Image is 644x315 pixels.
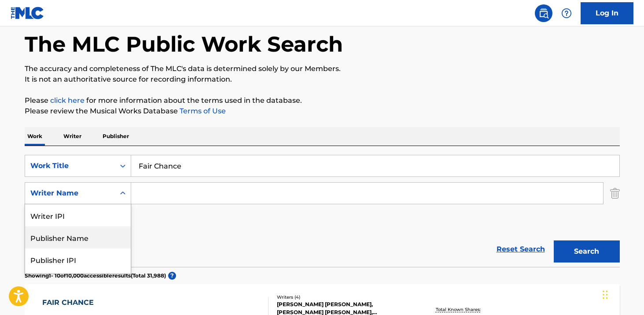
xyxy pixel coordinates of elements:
[538,8,549,19] img: search
[581,2,633,24] a: Log In
[535,4,552,22] a: Public Search
[436,306,483,313] p: Total Known Shares:
[100,127,132,146] p: Publisher
[561,8,572,19] img: help
[25,155,620,267] form: Search Form
[25,31,343,57] h1: The MLC Public Work Search
[25,64,620,74] p: The accuracy and completeness of The MLC's data is determined solely by our Members.
[610,182,620,204] img: Delete Criterion
[603,281,608,308] div: Drag
[492,240,549,259] a: Reset Search
[600,273,644,315] iframe: Chat Widget
[25,270,131,292] div: MLC Publisher Number
[25,74,620,85] p: It is not an authoritative source for recording information.
[25,226,131,248] div: Publisher Name
[25,272,166,280] p: Showing 1 - 10 of 10,000 accessible results (Total 31,988 )
[30,161,110,171] div: Work Title
[25,204,131,226] div: Writer IPI
[25,248,131,270] div: Publisher IPI
[11,7,44,19] img: MLC Logo
[30,188,110,199] div: Writer Name
[178,107,226,115] a: Terms of Use
[25,106,620,116] p: Please review the Musical Works Database
[25,95,620,106] p: Please for more information about the terms used in the database.
[168,272,176,280] span: ?
[42,297,121,308] div: FAIR CHANCE
[25,127,45,146] p: Work
[277,294,410,300] div: Writers ( 4 )
[50,96,85,105] a: click here
[61,127,84,146] p: Writer
[558,4,575,22] div: Help
[554,240,620,262] button: Search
